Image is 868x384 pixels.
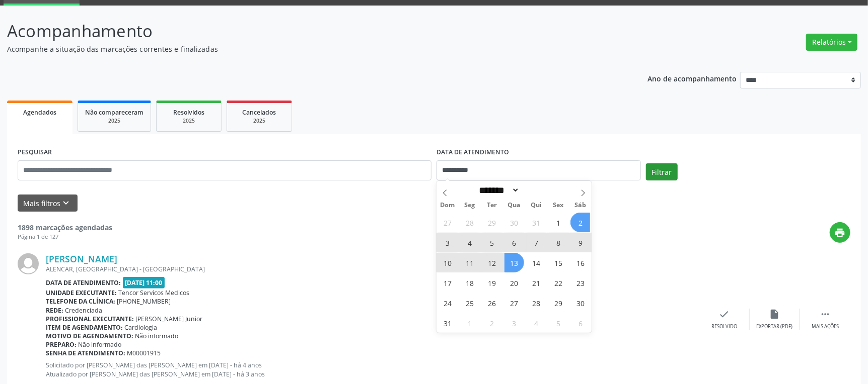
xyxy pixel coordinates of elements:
[243,108,276,117] span: Cancelados
[18,253,39,274] img: img
[65,306,103,315] span: Credenciada
[570,313,590,333] span: Setembro 6, 2025
[569,202,592,209] span: Sáb
[46,323,123,332] b: Item de agendamento:
[460,293,480,313] span: Agosto 25, 2025
[46,297,115,306] b: Telefone da clínica:
[119,289,190,297] span: Tencor Servicos Medicos
[547,202,569,209] span: Sex
[438,213,458,232] span: Julho 27, 2025
[525,202,547,209] span: Qui
[504,213,524,232] span: Julho 30, 2025
[437,202,459,209] span: Dom
[570,233,590,252] span: Agosto 9, 2025
[46,340,77,349] b: Preparo:
[504,233,524,252] span: Agosto 6, 2025
[46,361,699,378] p: Solicitado por [PERSON_NAME] das [PERSON_NAME] em [DATE] - há 4 anos Atualizado por [PERSON_NAME]...
[46,315,134,323] b: Profissional executante:
[234,117,284,125] div: 2025
[46,306,63,315] b: Rede:
[549,233,568,252] span: Agosto 8, 2025
[769,309,780,320] i: insert_drive_file
[570,293,590,313] span: Agosto 30, 2025
[570,253,590,272] span: Agosto 16, 2025
[438,273,458,293] span: Agosto 17, 2025
[527,253,546,272] span: Agosto 14, 2025
[46,278,121,287] b: Data de atendimento:
[719,309,730,320] i: check
[85,117,143,125] div: 2025
[527,313,546,333] span: Setembro 4, 2025
[23,108,56,117] span: Agendados
[164,117,214,125] div: 2025
[835,227,846,238] i: print
[503,202,525,209] span: Qua
[711,323,737,330] div: Resolvido
[812,323,839,330] div: Mais ações
[482,273,502,293] span: Agosto 19, 2025
[61,198,72,209] i: keyboard_arrow_down
[820,309,831,320] i: 
[460,213,480,232] span: Julho 28, 2025
[46,253,117,264] a: [PERSON_NAME]
[504,293,524,313] span: Agosto 27, 2025
[504,253,524,272] span: Agosto 13, 2025
[646,163,678,180] button: Filtrar
[527,293,546,313] span: Agosto 28, 2025
[549,213,568,232] span: Agosto 1, 2025
[570,273,590,293] span: Agosto 23, 2025
[117,297,171,306] span: [PHONE_NUMBER]
[7,44,605,54] p: Acompanhe a situação das marcações correntes e finalizadas
[438,253,458,272] span: Agosto 10, 2025
[482,293,502,313] span: Agosto 26, 2025
[438,293,458,313] span: Agosto 24, 2025
[18,195,78,212] button: Mais filtroskeyboard_arrow_down
[127,349,161,357] span: M00001915
[46,349,125,357] b: Senha de atendimento:
[549,313,568,333] span: Setembro 5, 2025
[438,313,458,333] span: Agosto 31, 2025
[46,332,133,340] b: Motivo de agendamento:
[460,233,480,252] span: Agosto 4, 2025
[504,273,524,293] span: Agosto 20, 2025
[85,108,143,117] span: Não compareceram
[527,273,546,293] span: Agosto 21, 2025
[460,253,480,272] span: Agosto 11, 2025
[46,289,117,297] b: Unidade executante:
[125,323,158,332] span: Cardiologia
[79,340,122,349] span: Não informado
[482,233,502,252] span: Agosto 5, 2025
[830,222,850,243] button: print
[549,293,568,313] span: Agosto 29, 2025
[460,313,480,333] span: Setembro 1, 2025
[520,185,553,196] input: Year
[481,202,503,209] span: Ter
[136,315,203,323] span: [PERSON_NAME] Junior
[570,213,590,232] span: Agosto 2, 2025
[460,273,480,293] span: Agosto 18, 2025
[549,273,568,293] span: Agosto 22, 2025
[475,185,520,196] select: Month
[437,145,509,160] label: DATA DE ATENDIMENTO
[549,253,568,272] span: Agosto 15, 2025
[647,72,737,84] p: Ano de acompanhamento
[123,277,165,289] span: [DATE] 11:00
[459,202,481,209] span: Seg
[438,233,458,252] span: Agosto 3, 2025
[173,108,204,117] span: Resolvidos
[482,253,502,272] span: Agosto 12, 2025
[135,332,179,340] span: Não informado
[18,233,112,241] div: Página 1 de 127
[46,265,699,273] div: ALENCAR, [GEOGRAPHIC_DATA] - [GEOGRAPHIC_DATA]
[527,213,546,232] span: Julho 31, 2025
[7,19,605,44] p: Acompanhamento
[482,213,502,232] span: Julho 29, 2025
[504,313,524,333] span: Setembro 3, 2025
[527,233,546,252] span: Agosto 7, 2025
[482,313,502,333] span: Setembro 2, 2025
[757,323,793,330] div: Exportar (PDF)
[806,34,857,51] button: Relatórios
[18,223,112,232] strong: 1898 marcações agendadas
[18,145,52,160] label: PESQUISAR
